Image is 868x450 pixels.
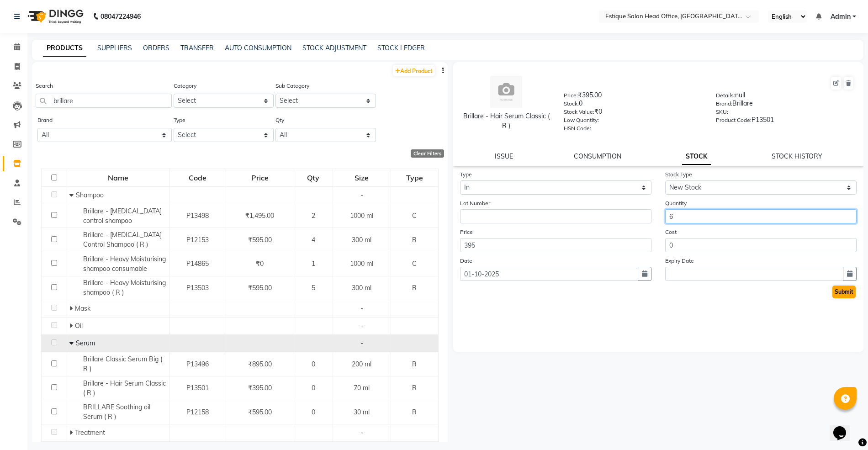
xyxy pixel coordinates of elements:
[83,255,166,273] span: Brillare - Heavy Moisturising shampoo consumable
[37,116,53,124] label: Brand
[360,339,363,347] span: -
[772,152,822,160] a: STOCK HISTORY
[412,236,417,244] span: R
[564,90,702,103] div: ₹395.00
[716,115,854,128] div: P13501
[69,339,76,347] span: Collapse Row
[716,108,728,116] label: SKU:
[350,212,373,220] span: 1000 ml
[174,82,196,90] label: Category
[174,116,185,124] label: Type
[312,284,315,292] span: 5
[352,360,371,368] span: 200 ml
[360,191,363,199] span: -
[186,212,209,220] span: P13498
[564,91,578,100] label: Price:
[36,94,172,108] input: Search by product name or code
[248,360,272,368] span: ₹895.00
[831,12,851,21] span: Admin
[665,228,677,236] label: Cost
[68,169,169,186] div: Name
[180,44,214,52] a: TRANSFER
[227,169,293,186] div: Price
[716,90,854,103] div: null
[302,44,366,52] a: STOCK ADJUSTMENT
[36,82,53,90] label: Search
[360,304,363,312] span: -
[248,284,272,292] span: ₹595.00
[186,259,209,268] span: P14865
[97,44,132,52] a: SUPPLIERS
[462,111,550,131] div: Brillare - Hair Serum Classic ( R )
[186,408,209,416] span: P12158
[360,429,363,437] span: -
[574,152,621,160] a: CONSUMPTION
[412,259,417,268] span: C
[333,169,390,186] div: Size
[360,322,363,330] span: -
[83,231,162,249] span: Brillare - [MEDICAL_DATA] Control Shampoo ( R )
[665,199,687,207] label: Quantity
[186,360,209,368] span: P13496
[411,149,444,158] div: Clear Filters
[275,116,284,124] label: Qty
[248,408,272,416] span: ₹595.00
[412,212,417,220] span: C
[83,379,166,397] span: Brillare - Hair Serum Classic ( R )
[392,169,438,186] div: Type
[186,384,209,392] span: P13501
[460,257,472,265] label: Date
[412,408,417,416] span: R
[354,408,370,416] span: 30 ml
[75,304,90,312] span: Mask
[412,284,417,292] span: R
[490,76,522,108] img: avatar
[412,360,417,368] span: R
[83,207,162,225] span: Brillare - [MEDICAL_DATA] control shampoo
[75,322,83,330] span: Oil
[564,116,599,124] label: Low Quantity:
[352,236,371,244] span: 300 ml
[69,322,75,330] span: Expand Row
[69,304,75,312] span: Expand Row
[312,259,315,268] span: 1
[393,65,435,76] a: Add Product
[170,169,225,186] div: Code
[354,384,370,392] span: 70 ml
[225,44,291,52] a: AUTO CONSUMPTION
[564,107,702,120] div: ₹0
[83,355,162,373] span: Brillare Classic Serum Big ( R )
[186,236,209,244] span: P12153
[564,108,594,116] label: Stock Value:
[186,284,209,292] span: P13503
[564,99,702,111] div: 0
[75,429,105,437] span: Treatment
[245,212,274,220] span: ₹1,495.00
[716,116,752,124] label: Product Code:
[312,212,315,220] span: 2
[69,429,75,437] span: Expand Row
[248,236,272,244] span: ₹595.00
[716,100,732,108] label: Brand:
[101,4,141,29] b: 08047224946
[665,257,694,265] label: Expiry Date
[143,44,169,52] a: ORDERS
[412,384,417,392] span: R
[76,191,104,199] span: Shampoo
[495,152,513,160] a: ISSUE
[312,360,315,368] span: 0
[460,170,472,179] label: Type
[69,191,76,199] span: Collapse Row
[83,279,166,296] span: Brillare - Heavy Moisturising shampoo ( R )
[312,408,315,416] span: 0
[76,339,95,347] span: Serum
[716,99,854,111] div: Brillare
[682,148,711,165] a: STOCK
[350,259,373,268] span: 1000 ml
[716,91,735,100] label: Details:
[83,403,150,421] span: BRILLARE Soothing oil Serum ( R )
[23,4,86,29] img: logo
[564,100,579,108] label: Stock:
[256,259,264,268] span: ₹0
[312,236,315,244] span: 4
